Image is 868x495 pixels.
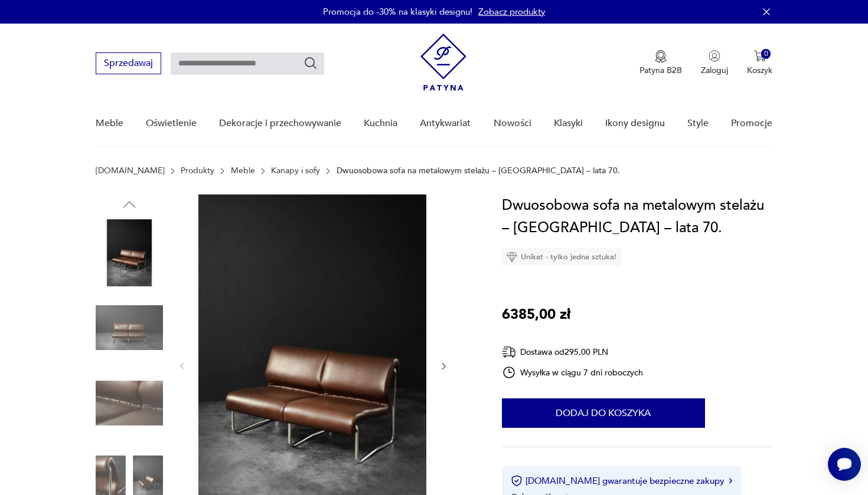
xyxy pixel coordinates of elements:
button: Szukaj [304,56,318,70]
iframe: Smartsupp widget button [828,448,861,481]
a: Klasyki [554,101,583,146]
button: Zaloguj [701,50,728,76]
a: Ikony designu [605,101,665,146]
a: Sprzedawaj [96,60,161,68]
div: Wysyłka w ciągu 7 dni roboczych [502,365,644,379]
img: Ikona dostawy [502,345,516,359]
a: Zobacz produkty [478,6,545,18]
button: 0Koszyk [747,50,772,76]
p: Dwuosobowa sofa na metalowym stelażu – [GEOGRAPHIC_DATA] – lata 70. [337,166,620,176]
p: Zaloguj [701,65,728,76]
button: Sprzedawaj [96,52,161,74]
a: Promocje [731,101,772,146]
img: Zdjęcie produktu Dwuosobowa sofa na metalowym stelażu – Niemcy – lata 70. [96,369,163,437]
a: Nowości [494,101,531,146]
a: Antykwariat [420,101,471,146]
img: Ikonka użytkownika [709,50,720,62]
img: Ikona medalu [655,50,667,63]
div: Dostawa od 295,00 PLN [502,345,644,359]
img: Zdjęcie produktu Dwuosobowa sofa na metalowym stelażu – Niemcy – lata 70. [96,219,163,286]
p: Promocja do -30% na klasyki designu! [323,6,472,18]
a: Meble [96,101,123,146]
a: [DOMAIN_NAME] [96,166,165,176]
img: Patyna - sklep z meblami i dekoracjami vintage [420,34,466,91]
img: Ikona koszyka [754,50,766,62]
div: 0 [761,49,771,59]
a: Style [687,101,709,146]
button: Dodaj do koszyka [502,398,705,428]
button: [DOMAIN_NAME] gwarantuje bezpieczne zakupy [511,475,732,487]
button: Patyna B2B [639,50,682,76]
a: Kanapy i sofy [271,166,320,176]
img: Zdjęcie produktu Dwuosobowa sofa na metalowym stelażu – Niemcy – lata 70. [96,294,163,361]
a: Produkty [181,166,214,176]
img: Ikona certyfikatu [511,475,523,487]
h1: Dwuosobowa sofa na metalowym stelażu – [GEOGRAPHIC_DATA] – lata 70. [502,194,773,239]
a: Kuchnia [364,101,397,146]
a: Oświetlenie [146,101,197,146]
img: Ikona diamentu [507,252,517,262]
p: 6385,00 zł [502,303,570,326]
img: Ikona strzałki w prawo [729,478,732,484]
p: Patyna B2B [639,65,682,76]
a: Meble [231,166,255,176]
a: Ikona medaluPatyna B2B [639,50,682,76]
div: Unikat - tylko jedna sztuka! [502,248,621,266]
p: Koszyk [747,65,772,76]
a: Dekoracje i przechowywanie [219,101,341,146]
